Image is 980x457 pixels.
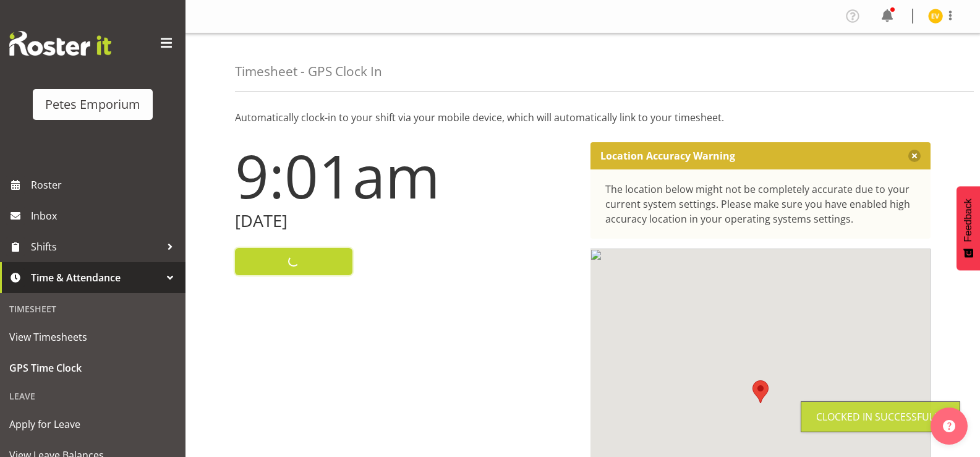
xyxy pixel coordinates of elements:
span: Feedback [963,199,974,242]
span: Shifts [31,237,161,256]
div: Leave [3,383,182,409]
a: View Timesheets [3,322,182,352]
h4: Timesheet - GPS Clock In [235,64,382,79]
button: Close message [908,150,921,162]
div: The location below might not be completely accurate due to your current system settings. Please m... [605,182,916,226]
span: Roster [31,176,179,194]
img: eva-vailini10223.jpg [928,9,943,23]
div: Timesheet [3,296,182,322]
a: Apply for Leave [3,409,182,440]
a: GPS Time Clock [3,352,182,383]
img: Rosterit website logo [9,31,111,56]
img: help-xxl-2.png [943,420,955,432]
span: View Timesheets [9,328,176,346]
h2: [DATE] [235,211,576,231]
div: Clocked in Successfully [816,409,945,424]
span: GPS Time Clock [9,359,176,377]
h1: 9:01am [235,142,576,209]
p: Location Accuracy Warning [600,150,735,162]
div: Petes Emporium [45,95,140,114]
span: Inbox [31,207,179,225]
span: Apply for Leave [9,415,176,434]
button: Feedback - Show survey [957,186,980,270]
p: Automatically clock-in to your shift via your mobile device, which will automatically link to you... [235,110,931,125]
span: Time & Attendance [31,268,161,287]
